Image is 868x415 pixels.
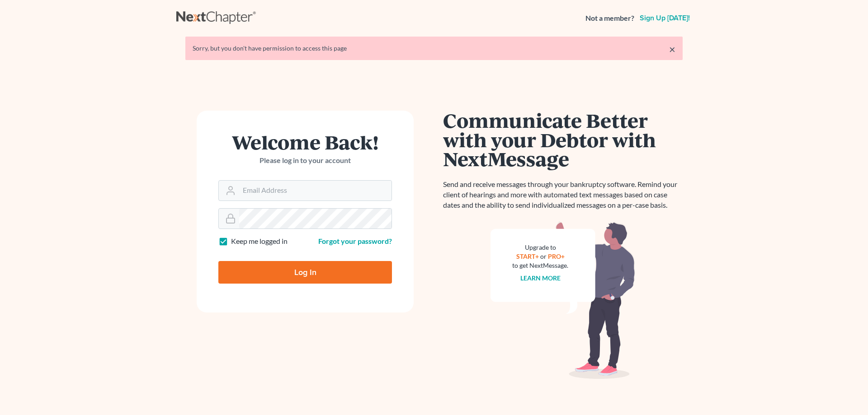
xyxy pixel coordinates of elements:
img: nextmessage_bg-59042aed3d76b12b5cd301f8e5b87938c9018125f34e5fa2b7a6b67550977c72.svg [491,221,635,379]
div: Sorry, but you don't have permission to access this page [193,44,675,53]
a: Sign up [DATE]! [638,14,692,22]
p: Please log in to your account [218,155,392,166]
div: Upgrade to [512,243,568,252]
input: Log In [218,261,392,284]
a: × [669,44,675,55]
strong: Not a member? [585,13,634,23]
span: or [540,252,547,260]
a: START+ [516,252,539,260]
label: Keep me logged in [231,236,288,247]
a: Learn more [520,274,561,282]
h1: Communicate Better with your Debtor with NextMessage [443,111,683,168]
a: Forgot your password? [318,237,392,245]
h1: Welcome Back! [218,132,392,152]
p: Send and receive messages through your bankruptcy software. Remind your client of hearings and mo... [443,179,683,210]
div: to get NextMessage. [512,261,568,270]
input: Email Address [239,181,392,201]
a: PRO+ [548,252,565,260]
